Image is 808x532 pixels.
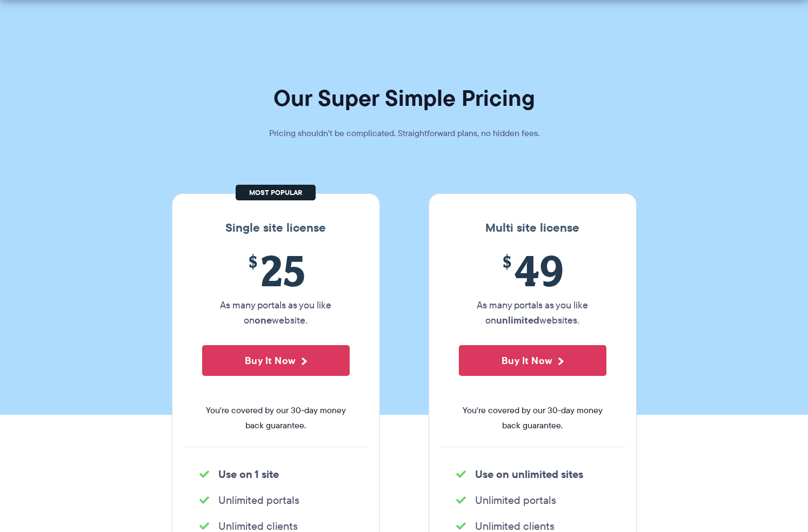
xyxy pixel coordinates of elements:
[218,466,279,482] strong: Use on 1 site
[459,298,606,328] p: As many portals as you like on websites.
[459,345,606,376] button: Buy It Now
[255,313,272,327] strong: one
[202,246,350,295] span: 25
[496,313,539,327] strong: unlimited
[475,466,583,482] strong: Use on unlimited sites
[199,493,352,508] li: Unlimited portals
[459,403,606,433] span: You're covered by our 30-day money back guarantee.
[459,246,606,295] span: 49
[242,126,566,141] p: Pricing shouldn't be complicated. Straightforward plans, no hidden fees.
[202,298,350,328] p: As many portals as you like on website.
[202,403,350,433] span: You're covered by our 30-day money back guarantee.
[456,493,609,508] li: Unlimited portals
[202,345,350,376] button: Buy It Now
[440,221,625,235] h3: Multi site license
[183,221,369,235] h3: Single site license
